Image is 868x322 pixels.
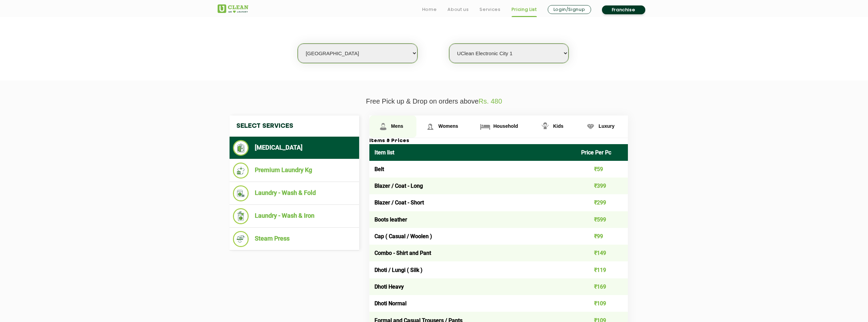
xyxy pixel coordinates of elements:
span: Womens [438,123,458,129]
img: Dry Cleaning [233,140,249,156]
td: Dhoti Normal [369,295,576,312]
li: [MEDICAL_DATA] [233,140,356,156]
td: ₹299 [576,194,628,211]
img: UClean Laundry and Dry Cleaning [218,4,248,13]
td: ₹59 [576,161,628,178]
img: Kids [539,121,551,133]
td: ₹109 [576,295,628,312]
td: Combo - Shirt and Pant [369,245,576,261]
td: ₹119 [576,261,628,278]
a: Services [480,5,500,14]
th: Item list [369,144,576,161]
li: Premium Laundry Kg [233,163,356,179]
td: ₹99 [576,228,628,245]
img: Steam Press [233,231,249,247]
span: Kids [553,123,563,129]
td: Cap ( Casual / Woolen ) [369,228,576,245]
td: Blazer / Coat - Short [369,194,576,211]
td: ₹399 [576,178,628,194]
li: Laundry - Wash & Iron [233,208,356,224]
p: Free Pick up & Drop on orders above [218,97,651,105]
h4: Select Services [230,116,359,137]
a: Franchise [602,5,645,14]
img: Luxury [585,121,597,133]
td: Belt [369,161,576,178]
td: Dhoti Heavy [369,278,576,295]
span: Luxury [599,123,615,129]
a: Home [422,5,437,14]
img: Laundry - Wash & Iron [233,208,249,224]
img: Premium Laundry Kg [233,163,249,179]
span: Household [493,123,518,129]
th: Price Per Pc [576,144,628,161]
li: Laundry - Wash & Fold [233,185,356,201]
td: Dhoti / Lungi ( Silk ) [369,261,576,278]
a: About us [447,5,469,14]
h3: Items & Prices [369,138,628,144]
td: Blazer / Coat - Long [369,178,576,194]
li: Steam Press [233,231,356,247]
span: Mens [391,123,403,129]
img: Household [479,121,491,133]
td: Boots leather [369,211,576,228]
img: Mens [377,121,389,133]
span: Rs. 480 [479,97,502,105]
img: Womens [424,121,436,133]
td: ₹599 [576,211,628,228]
td: ₹149 [576,245,628,261]
td: ₹169 [576,278,628,295]
a: Login/Signup [548,5,591,14]
img: Laundry - Wash & Fold [233,185,249,201]
a: Pricing List [512,5,537,14]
